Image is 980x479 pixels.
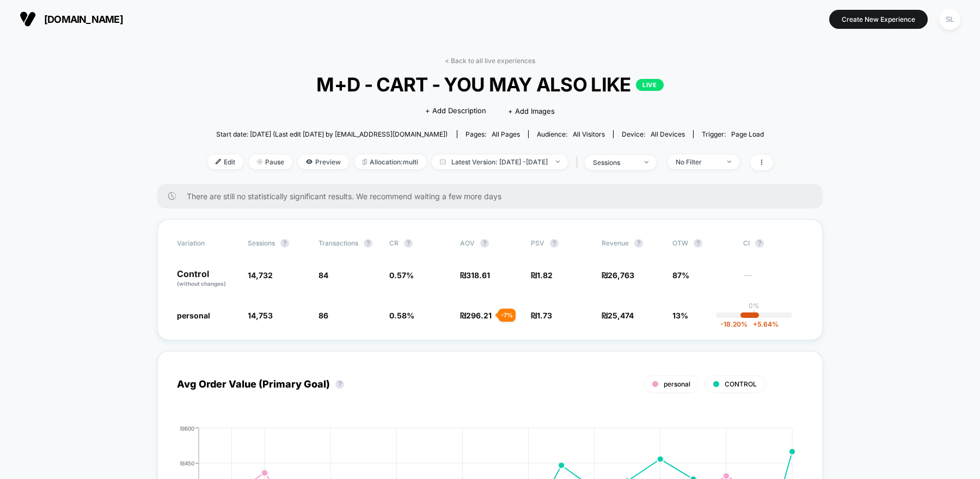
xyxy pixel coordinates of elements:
[389,239,399,247] span: CR
[404,239,413,248] button: ?
[573,155,585,170] span: |
[354,155,426,169] span: Allocation: multi
[180,459,194,466] tspan: ₪450
[460,311,492,320] span: ₪
[207,155,243,169] span: Edit
[556,161,560,163] img: end
[364,239,372,248] button: ?
[257,159,262,164] img: end
[498,309,516,322] div: - 7 %
[248,239,275,247] span: Sessions
[216,159,221,164] img: edit
[748,320,779,328] span: 5.64 %
[425,106,486,116] span: + Add Description
[531,311,552,320] span: ₪
[636,79,663,91] p: LIVE
[749,302,759,310] p: 0%
[608,271,634,280] span: 26,763
[445,57,535,65] a: < Back to all live experiences
[177,280,226,287] span: (without changes)
[694,239,702,248] button: ?
[651,130,685,138] span: all devices
[180,425,194,431] tspan: ₪600
[672,239,732,248] span: OTW
[602,311,634,320] span: ₪
[743,239,803,248] span: CI
[602,271,634,280] span: ₪
[187,192,801,201] span: There are still no statistically significant results. We recommend waiting a few more days
[216,130,448,138] span: Start date: [DATE] (Last edit [DATE] by [EMAIL_ADDRESS][DOMAIN_NAME])
[335,380,344,389] button: ?
[645,161,648,163] img: end
[602,239,629,247] span: Revenue
[432,155,568,169] span: Latest Version: [DATE] - [DATE]
[573,130,605,138] span: All Visitors
[389,311,414,320] span: 0.58 %
[936,8,964,30] button: SL
[531,239,544,247] span: PSV
[440,159,446,164] img: calendar
[537,271,553,280] span: 1.82
[177,269,237,288] p: Control
[676,158,719,166] div: No Filter
[44,14,123,25] span: [DOMAIN_NAME]
[466,311,492,320] span: 296.21
[664,380,690,388] span: personal
[248,311,273,320] span: 14,753
[939,9,960,30] div: SL
[608,311,634,320] span: 25,474
[318,239,358,247] span: Transactions
[550,239,559,248] button: ?
[363,159,367,165] img: rebalance
[480,239,489,248] button: ?
[753,310,755,318] p: |
[753,320,757,328] span: +
[280,239,289,248] button: ?
[731,130,764,138] span: Page Load
[537,311,552,320] span: 1.73
[508,107,555,115] span: + Add Images
[672,271,689,280] span: 87%
[727,161,731,163] img: end
[613,130,693,138] span: Device:
[829,10,928,29] button: Create New Experience
[177,311,210,320] span: personal
[702,130,764,138] div: Trigger:
[20,11,36,27] img: Visually logo
[248,271,273,280] span: 14,732
[389,271,414,280] span: 0.57 %
[318,311,328,320] span: 86
[460,239,475,247] span: AOV
[235,73,744,96] span: M+D - CART - YOU MAY ALSO LIKE
[16,10,126,28] button: [DOMAIN_NAME]
[531,271,553,280] span: ₪
[177,239,237,248] span: Variation
[318,271,328,280] span: 84
[492,130,520,138] span: all pages
[537,130,605,138] div: Audience:
[755,239,764,248] button: ?
[249,155,292,169] span: Pause
[725,380,757,388] span: CONTROL
[465,130,520,138] div: Pages:
[743,272,803,288] span: ---
[672,311,688,320] span: 13%
[720,320,748,328] span: -18.20 %
[298,155,349,169] span: Preview
[466,271,490,280] span: 318.61
[593,158,636,167] div: sessions
[634,239,643,248] button: ?
[460,271,490,280] span: ₪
